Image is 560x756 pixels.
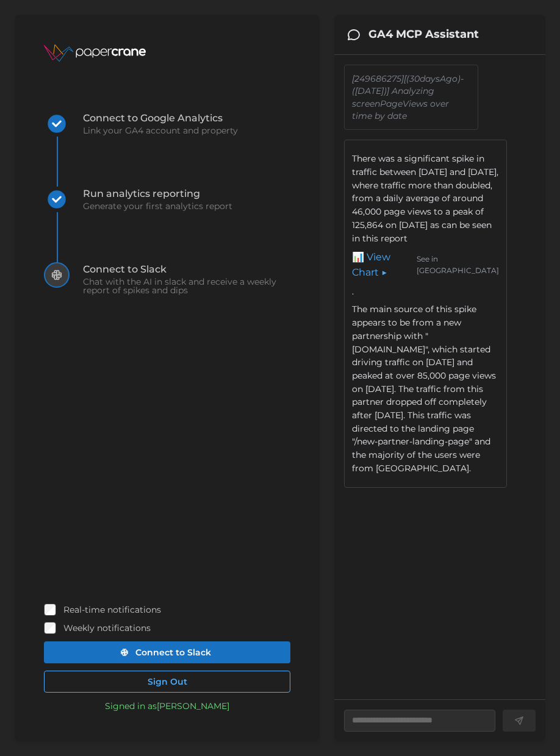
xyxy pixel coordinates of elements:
span: Connect to Slack [83,265,290,274]
span: Connect to Google Analytics [83,113,238,123]
p: [249686275][(30daysAgo)-([DATE])] Analyzing screenPageViews over time by date [352,73,470,122]
a: 📊 View Chart ▶ [352,250,409,280]
div: The main source of this spike appears to be from a new partnership with "[DOMAIN_NAME]", which st... [352,303,499,475]
button: Connect to SlackChat with the AI in slack and receive a weekly report of spikes and dips [44,262,290,338]
label: Real-time notifications [56,604,161,616]
span: Sign Out [148,671,187,692]
button: Run analytics reportingGenerate your first analytics report [44,187,232,262]
label: Weekly notifications [56,622,151,634]
span: Link your GA4 account and property [83,126,238,135]
p: Signed in as [PERSON_NAME] [105,700,229,712]
button: Connect to Slack [44,641,290,663]
span: Connect to Slack [135,642,211,663]
div: There was a significant spike in traffic between [DATE] and [DATE], where traffic more than doubl... [352,152,499,298]
button: Connect to Google AnalyticsLink your GA4 account and property [44,111,238,187]
span: Run analytics reporting [83,189,232,199]
button: Sign Out [44,671,290,693]
span: Chat with the AI in slack and receive a weekly report of spikes and dips [83,277,290,294]
span: Generate your first analytics report [83,202,232,210]
h3: GA4 MCP Assistant [368,27,479,42]
a: See in [GEOGRAPHIC_DATA] [417,254,499,276]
